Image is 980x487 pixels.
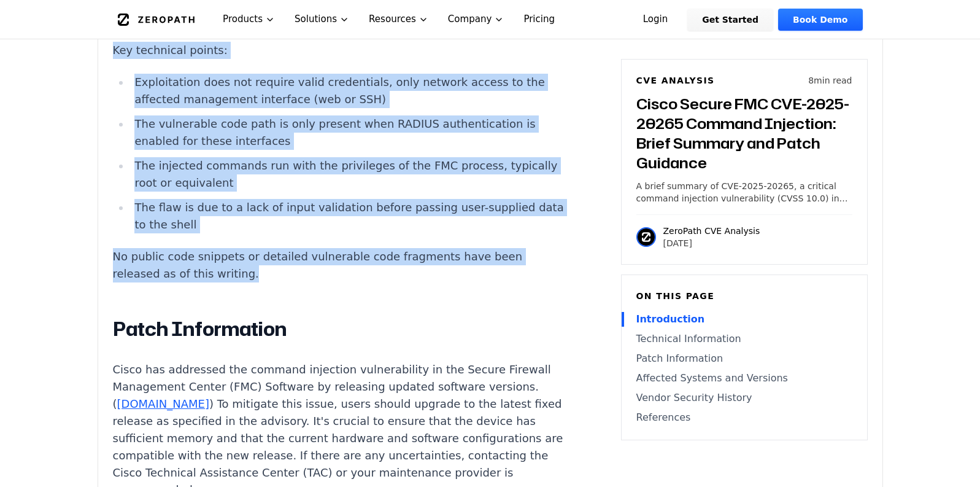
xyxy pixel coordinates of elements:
[636,180,852,205] p: A brief summary of CVE-2025-20265, a critical command injection vulnerability (CVSS 10.0) in Cisc...
[130,157,569,192] li: The injected commands run with the privileges of the FMC process, typically root or equivalent
[808,74,852,87] p: 8 min read
[636,94,852,173] h3: Cisco Secure FMC CVE-2025-20265 Command Injection: Brief Summary and Patch Guidance
[636,391,852,405] a: Vendor Security History
[117,397,209,410] a: [DOMAIN_NAME]
[628,9,683,31] a: Login
[663,225,760,237] p: ZeroPath CVE Analysis
[636,74,715,87] h6: CVE Analysis
[636,227,656,247] img: ZeroPath CVE Analysis
[113,42,569,59] p: Key technical points:
[130,74,569,108] li: Exploitation does not require valid credentials, only network access to the affected management i...
[636,332,852,346] a: Technical Information
[663,237,760,249] p: [DATE]
[113,248,569,282] p: No public code snippets or detailed vulnerable code fragments have been released as of this writing.
[636,312,852,327] a: Introduction
[636,351,852,366] a: Patch Information
[636,371,852,386] a: Affected Systems and Versions
[687,9,773,31] a: Get Started
[636,290,852,302] h6: On this page
[130,115,569,150] li: The vulnerable code path is only present when RADIUS authentication is enabled for these interfaces
[636,410,852,425] a: References
[130,199,569,233] li: The flaw is due to a lack of input validation before passing user-supplied data to the shell
[113,317,569,341] h2: Patch Information
[778,9,862,31] a: Book Demo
